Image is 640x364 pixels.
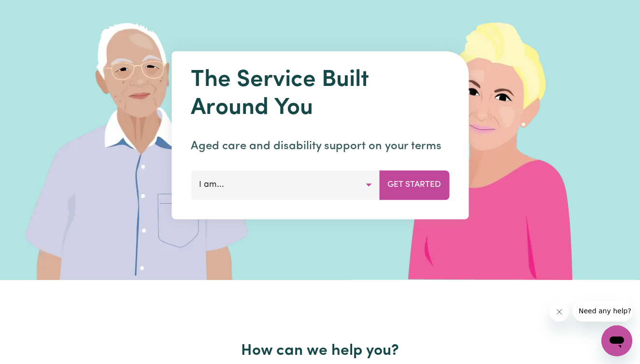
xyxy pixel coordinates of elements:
h2: How can we help you? [51,342,590,360]
iframe: Button to launch messaging window [601,325,632,356]
button: I am... [191,170,380,199]
h1: The Service Built Around You [191,67,449,122]
p: Aged care and disability support on your terms [191,138,449,155]
iframe: Message from company [573,300,632,322]
iframe: Close message [550,302,569,322]
button: Get Started [379,170,449,199]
